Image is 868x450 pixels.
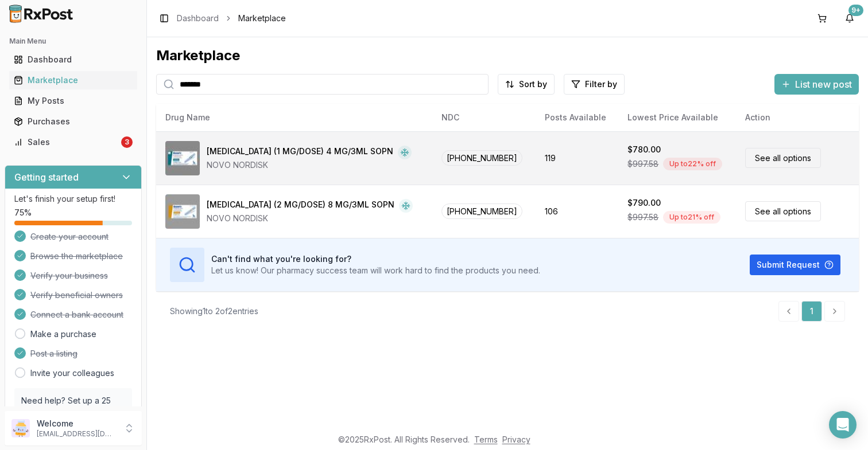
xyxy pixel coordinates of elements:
span: [PHONE_NUMBER] [441,204,522,219]
span: [PHONE_NUMBER] [441,150,522,166]
img: User avatar [11,419,30,437]
p: Let's finish your setup first! [14,193,132,205]
button: Marketplace [5,71,142,89]
a: Privacy [502,435,530,444]
p: Need help? Set up a 25 minute call with our team to set up. [21,395,125,429]
button: Sales3 [5,133,142,151]
th: Lowest Price Available [618,104,736,131]
img: RxPost Logo [5,5,78,23]
a: My Posts [9,91,137,111]
button: Submit Request [750,255,840,275]
button: 9+ [840,9,859,28]
span: Sort by [519,79,547,90]
a: Sales3 [9,132,137,152]
div: 9+ [848,5,863,16]
h3: Getting started [14,170,79,184]
div: [MEDICAL_DATA] (2 MG/DOSE) 8 MG/3ML SOPN [207,199,394,213]
div: Up to 22 % off [663,158,722,170]
a: See all options [745,148,821,168]
div: Up to 21 % off [663,211,720,224]
button: Sort by [498,74,555,95]
button: List new post [774,74,859,95]
div: Dashboard [14,54,133,65]
nav: breadcrumb [177,13,286,24]
p: Welcome [37,418,117,429]
div: NOVO NORDISK [207,213,413,224]
span: Connect a bank account [30,309,123,320]
span: List new post [795,77,852,91]
th: Action [736,104,859,131]
a: List new post [774,80,859,91]
th: Posts Available [536,104,618,131]
div: Purchases [14,116,133,127]
div: $790.00 [627,197,661,209]
th: Drug Name [156,104,432,131]
span: Marketplace [238,13,286,24]
p: Let us know! Our pharmacy success team will work hard to find the products you need. [211,265,540,276]
a: Purchases [9,111,137,132]
span: Verify your business [30,270,108,281]
span: Verify beneficial owners [30,289,123,301]
div: $780.00 [627,144,661,155]
div: Sales [14,136,119,148]
div: My Posts [14,95,133,107]
button: Dashboard [5,50,142,69]
th: NDC [432,104,536,131]
a: Marketplace [9,70,137,91]
button: Filter by [564,74,625,95]
p: [EMAIL_ADDRESS][DOMAIN_NAME] [37,429,117,439]
div: Marketplace [14,75,133,86]
span: Filter by [585,79,617,90]
div: NOVO NORDISK [207,159,412,171]
span: $997.58 [627,158,658,170]
img: Ozempic (1 MG/DOSE) 4 MG/3ML SOPN [165,141,200,175]
a: Dashboard [9,49,137,70]
a: 1 [801,301,822,322]
nav: pagination [778,301,845,322]
a: Invite your colleagues [30,367,114,379]
div: Open Intercom Messenger [829,411,857,439]
span: 75 % [14,207,32,218]
span: Post a listing [30,348,77,359]
td: 119 [536,131,618,185]
td: 106 [536,185,618,238]
div: Marketplace [156,46,859,65]
a: See all options [745,201,821,221]
span: Create your account [30,231,108,242]
div: 3 [121,136,133,148]
span: Browse the marketplace [30,251,123,262]
div: [MEDICAL_DATA] (1 MG/DOSE) 4 MG/3ML SOPN [207,146,393,159]
button: My Posts [5,92,142,110]
h2: Main Menu [9,37,137,46]
img: Ozempic (2 MG/DOSE) 8 MG/3ML SOPN [165,194,200,229]
a: Dashboard [177,13,219,24]
a: Make a purchase [30,328,96,340]
h3: Can't find what you're looking for? [211,253,540,265]
span: $997.58 [627,212,658,223]
a: Terms [474,435,498,444]
button: Purchases [5,112,142,131]
div: Showing 1 to 2 of 2 entries [170,306,258,317]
